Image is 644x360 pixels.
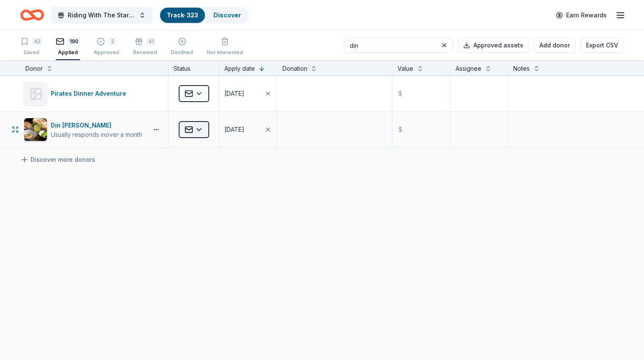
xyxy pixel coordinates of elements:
[25,64,43,74] div: Donor
[456,64,481,74] div: Assignee
[20,49,42,56] div: Saved
[219,76,276,111] button: [DATE]
[24,118,144,141] button: Image for Din Tai FungDin [PERSON_NAME]Usually responds inover a month
[94,49,119,56] div: Approved
[51,120,142,130] div: Din [PERSON_NAME]
[24,118,47,141] img: Image for Din Tai Fung
[213,11,241,19] a: Discover
[219,112,276,147] button: [DATE]
[282,64,307,74] div: Donation
[224,64,255,74] div: Apply date
[458,38,529,53] button: Approved assets
[133,49,157,56] div: Received
[68,10,135,20] span: Riding With The Stars Gala
[169,60,219,75] div: Status
[398,64,413,74] div: Value
[167,11,198,19] a: Track· 323
[551,8,612,23] a: Earn Rewards
[513,64,530,74] div: Notes
[51,7,152,24] button: Riding With The Stars Gala
[94,34,119,60] button: 2Approved
[56,49,80,56] div: Applied
[344,38,453,53] input: Search applied
[68,37,80,46] div: 190
[51,89,130,99] div: Pirates Dinner Adventure
[146,37,155,46] div: 41
[24,82,161,105] button: Pirates Dinner Adventure
[20,34,42,60] button: 42Saved
[32,37,42,46] div: 42
[56,34,80,60] button: 190Applied
[534,38,575,53] button: Add donor
[108,37,117,46] div: 2
[171,49,193,56] div: Declined
[224,89,244,99] div: [DATE]
[224,125,244,135] div: [DATE]
[133,34,157,60] button: 41Received
[207,34,243,60] button: Not interested
[20,5,44,25] a: Home
[159,7,249,24] button: Track· 323Discover
[51,130,142,139] div: Usually responds in over a month
[207,49,243,56] div: Not interested
[171,34,193,60] button: Declined
[20,155,95,165] a: Discover more donors
[580,38,624,53] button: Export CSV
